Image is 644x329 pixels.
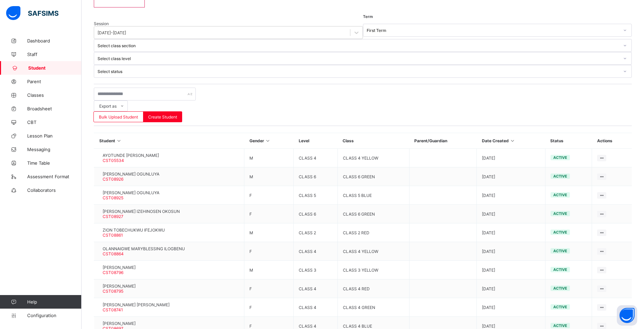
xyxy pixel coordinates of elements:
span: active [553,174,567,179]
th: Date Created [477,133,545,149]
td: CLASS 4 [294,279,338,298]
th: Status [545,133,592,149]
td: CLASS 4 [294,298,338,317]
td: CLASS 4 GREEN [337,298,409,317]
td: CLASS 4 YELLOW [337,242,409,261]
span: OLANNAIGWE MARYBLESSING ILOGBENU [103,246,185,251]
td: F [244,279,294,298]
span: Collaborators [27,187,82,193]
td: CLASS 4 [294,149,338,167]
span: [PERSON_NAME] [103,321,136,326]
td: [DATE] [477,167,545,186]
span: [PERSON_NAME] OGUNLUYA [103,190,159,195]
span: Messaging [27,147,82,152]
td: M [244,167,294,186]
span: Help [27,299,81,305]
td: [DATE] [477,149,545,167]
span: CST08796 [103,270,123,275]
td: CLASS 6 GREEN [337,205,409,223]
span: CST08741 [103,307,123,312]
td: [DATE] [477,223,545,242]
span: CST08926 [103,177,123,182]
div: Select status [98,69,619,74]
td: F [244,186,294,205]
th: Student [94,133,244,149]
span: active [553,249,567,253]
span: Bulk Upload Student [99,114,138,120]
span: Broadsheet [27,106,82,111]
span: CST05534 [103,158,124,163]
span: active [553,230,567,235]
span: [PERSON_NAME] [103,265,136,270]
td: F [244,298,294,317]
img: safsims [6,6,58,20]
span: [PERSON_NAME] [103,284,136,289]
span: [PERSON_NAME] IZEHINOSEN OKOSUN [103,209,180,214]
td: CLASS 5 [294,186,338,205]
th: Gender [244,133,294,149]
span: Parent [27,79,82,84]
td: M [244,223,294,242]
td: [DATE] [477,261,545,279]
td: CLASS 2 [294,223,338,242]
span: active [553,211,567,216]
td: CLASS 5 BLUE [337,186,409,205]
div: Select class section [98,43,619,48]
span: active [553,286,567,291]
th: Level [294,133,338,149]
span: ZION TOBECHUKWU IFEJOKWU [103,227,165,233]
td: CLASS 6 [294,205,338,223]
th: Actions [592,133,632,149]
span: Term [363,14,373,19]
div: Select class level [98,56,619,61]
span: active [553,267,567,272]
span: [PERSON_NAME] OGUNLUYA [103,171,159,177]
span: Export as [99,104,117,109]
td: M [244,149,294,167]
span: CST08925 [103,195,123,200]
span: Dashboard [27,38,82,43]
span: active [553,155,567,160]
span: Create Student [148,114,177,120]
td: [DATE] [477,242,545,261]
td: CLASS 4 YELLOW [337,149,409,167]
span: AYOTUNDE [PERSON_NAME] [103,153,159,158]
td: CLASS 3 YELLOW [337,261,409,279]
td: CLASS 6 [294,167,338,186]
td: F [244,242,294,261]
div: [DATE]-[DATE] [98,30,126,35]
span: active [553,193,567,197]
button: Open asap [617,305,637,326]
span: CST08864 [103,251,124,256]
td: CLASS 2 RED [337,223,409,242]
td: [DATE] [477,279,545,298]
span: Lesson Plan [27,133,82,139]
td: CLASS 3 [294,261,338,279]
td: [DATE] [477,205,545,223]
span: Staff [27,52,82,57]
td: CLASS 4 [294,242,338,261]
span: CST08861 [103,233,123,238]
span: active [553,305,567,309]
span: Configuration [27,313,81,318]
td: F [244,205,294,223]
span: [PERSON_NAME] [PERSON_NAME] [103,302,170,307]
i: Sort in Ascending Order [265,138,271,143]
span: Time Table [27,160,82,166]
i: Sort in Ascending Order [510,138,516,143]
div: First Term [367,28,620,33]
span: active [553,323,567,328]
td: CLASS 4 RED [337,279,409,298]
span: CST08795 [103,289,123,294]
span: CST08927 [103,214,123,219]
th: Class [337,133,409,149]
span: Classes [27,92,82,98]
th: Parent/Guardian [409,133,476,149]
span: Assessment Format [27,174,82,179]
span: Session [94,21,109,26]
span: Student [28,65,82,71]
td: CLASS 6 GREEN [337,167,409,186]
i: Sort in Ascending Order [116,138,122,143]
td: [DATE] [477,298,545,317]
td: M [244,261,294,279]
